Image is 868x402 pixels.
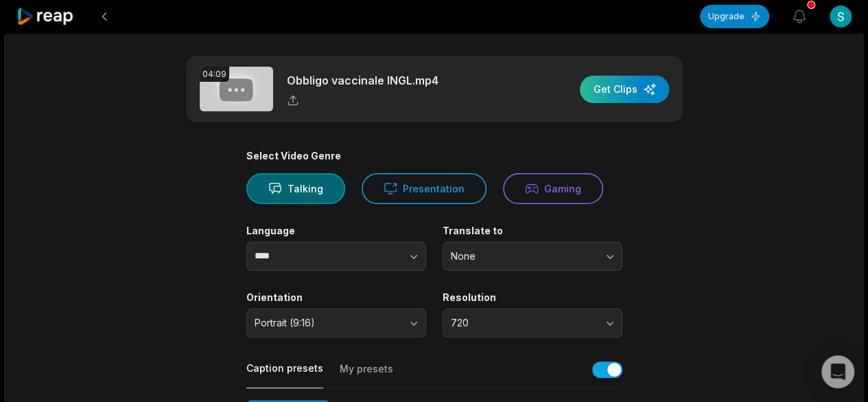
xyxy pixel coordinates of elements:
span: None [451,250,595,263]
label: Resolution [443,291,622,304]
button: Gaming [503,173,603,204]
button: Presentation [362,173,486,204]
label: Language [246,225,426,237]
button: Talking [246,173,345,204]
button: Get Clips [580,76,669,103]
div: Open Intercom Messenger [821,355,854,388]
div: 04:09 [200,67,229,82]
div: Select Video Genre [246,150,622,162]
span: 720 [451,317,595,329]
p: Obbligo vaccinale INGL.mp4 [287,72,438,89]
button: My presets [340,362,393,388]
label: Translate to [443,225,622,237]
button: 720 [443,309,622,337]
button: Upgrade [700,5,769,28]
button: Caption presets [246,361,323,388]
label: Orientation [246,291,426,304]
span: Portrait (9:16) [255,317,399,329]
button: None [443,242,622,271]
button: Portrait (9:16) [246,309,426,337]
